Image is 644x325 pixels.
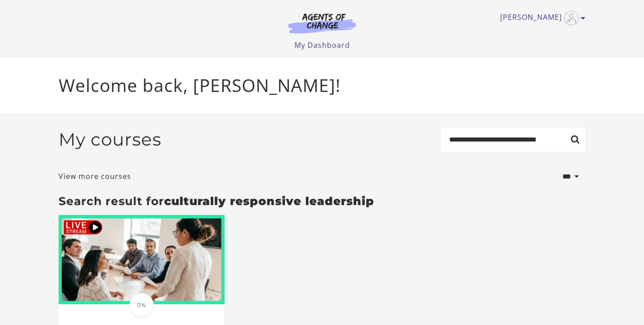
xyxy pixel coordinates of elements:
[279,13,365,33] img: Agents of Change Logo
[294,40,350,50] a: My Dashboard
[59,72,585,99] p: Welcome back, [PERSON_NAME]!
[164,194,374,208] strong: culturally responsive leadership
[59,129,161,150] h2: My courses
[59,171,131,182] a: View more courses
[129,293,154,317] span: 0%
[59,194,585,208] h3: Search result for
[500,11,581,25] a: Toggle menu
